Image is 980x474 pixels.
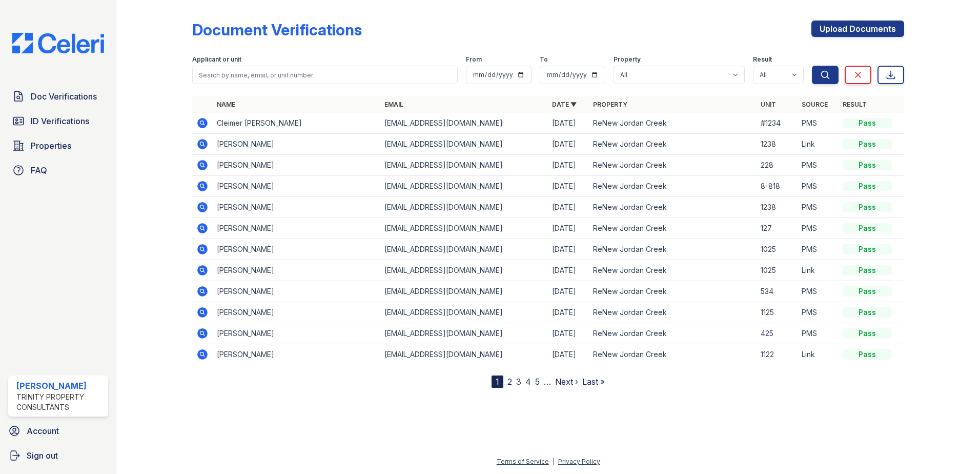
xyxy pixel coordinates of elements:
[843,223,892,233] div: Pass
[31,140,71,152] span: Properties
[31,90,97,103] span: Doc Verifications
[8,135,108,156] a: Properties
[380,218,548,239] td: [EMAIL_ADDRESS][DOMAIN_NAME]
[497,458,549,465] a: Terms of Service
[757,239,798,260] td: 1025
[380,197,548,218] td: [EMAIL_ADDRESS][DOMAIN_NAME]
[8,160,108,181] a: FAQ
[614,55,641,64] label: Property
[589,113,757,134] td: ReNew Jordan Creek
[27,425,59,437] span: Account
[798,344,839,365] td: Link
[761,101,776,108] a: Unit
[548,260,589,281] td: [DATE]
[555,377,578,387] a: Next ›
[757,323,798,344] td: 425
[757,218,798,239] td: 127
[798,155,839,176] td: PMS
[843,101,867,108] a: Result
[553,458,555,465] div: |
[798,302,839,323] td: PMS
[589,239,757,260] td: ReNew Jordan Creek
[380,155,548,176] td: [EMAIL_ADDRESS][DOMAIN_NAME]
[548,239,589,260] td: [DATE]
[213,155,380,176] td: [PERSON_NAME]
[548,302,589,323] td: [DATE]
[757,176,798,197] td: 8-818
[798,218,839,239] td: PMS
[548,218,589,239] td: [DATE]
[213,197,380,218] td: [PERSON_NAME]
[548,281,589,302] td: [DATE]
[757,134,798,155] td: 1238
[535,377,540,387] a: 5
[525,377,531,387] a: 4
[380,134,548,155] td: [EMAIL_ADDRESS][DOMAIN_NAME]
[380,281,548,302] td: [EMAIL_ADDRESS][DOMAIN_NAME]
[548,134,589,155] td: [DATE]
[380,260,548,281] td: [EMAIL_ADDRESS][DOMAIN_NAME]
[798,134,839,155] td: Link
[31,115,89,127] span: ID Verifications
[589,218,757,239] td: ReNew Jordan Creek
[16,380,104,392] div: [PERSON_NAME]
[757,302,798,323] td: 1125
[589,302,757,323] td: ReNew Jordan Creek
[558,458,600,465] a: Privacy Policy
[798,113,839,134] td: PMS
[213,260,380,281] td: [PERSON_NAME]
[548,155,589,176] td: [DATE]
[589,323,757,344] td: ReNew Jordan Creek
[843,160,892,170] div: Pass
[544,376,551,388] span: …
[8,86,108,107] a: Doc Verifications
[213,176,380,197] td: [PERSON_NAME]
[798,176,839,197] td: PMS
[16,392,104,412] div: Trinity Property Consultants
[4,33,112,53] img: CE_Logo_Blue-a8612792a0a2168367f1c8372b55b34899dd931a85d93a1a3d3e32e68fde9ad4.png
[548,323,589,344] td: [DATE]
[757,197,798,218] td: 1238
[843,139,892,149] div: Pass
[757,344,798,365] td: 1122
[8,111,108,131] a: ID Verifications
[798,281,839,302] td: PMS
[4,421,112,441] a: Account
[843,202,892,212] div: Pass
[589,281,757,302] td: ReNew Jordan Creek
[798,260,839,281] td: Link
[380,302,548,323] td: [EMAIL_ADDRESS][DOMAIN_NAME]
[380,176,548,197] td: [EMAIL_ADDRESS][DOMAIN_NAME]
[31,164,47,176] span: FAQ
[192,21,362,39] div: Document Verifications
[213,134,380,155] td: [PERSON_NAME]
[589,260,757,281] td: ReNew Jordan Creek
[516,377,521,387] a: 3
[798,197,839,218] td: PMS
[843,286,892,297] div: Pass
[380,344,548,365] td: [EMAIL_ADDRESS][DOMAIN_NAME]
[380,323,548,344] td: [EMAIL_ADDRESS][DOMAIN_NAME]
[582,377,605,387] a: Last »
[548,344,589,365] td: [DATE]
[384,101,403,108] a: Email
[548,176,589,197] td: [DATE]
[757,113,798,134] td: #1234
[213,302,380,323] td: [PERSON_NAME]
[811,21,904,37] a: Upload Documents
[380,113,548,134] td: [EMAIL_ADDRESS][DOMAIN_NAME]
[843,181,892,191] div: Pass
[4,445,112,466] button: Sign out
[213,344,380,365] td: [PERSON_NAME]
[507,377,512,387] a: 2
[589,155,757,176] td: ReNew Jordan Creek
[757,260,798,281] td: 1025
[192,55,241,64] label: Applicant or unit
[753,55,772,64] label: Result
[757,155,798,176] td: 228
[798,323,839,344] td: PMS
[213,113,380,134] td: Cleimer [PERSON_NAME]
[589,197,757,218] td: ReNew Jordan Creek
[589,176,757,197] td: ReNew Jordan Creek
[593,101,627,108] a: Property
